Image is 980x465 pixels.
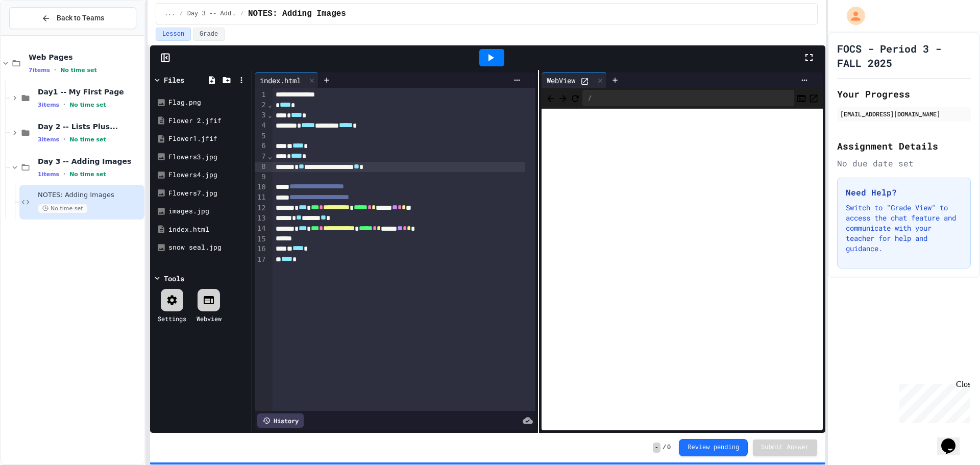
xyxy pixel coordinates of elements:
[753,439,817,456] button: Submit Answer
[542,109,822,431] iframe: Web Preview
[546,91,556,104] span: Back
[60,67,97,74] span: No time set
[255,131,267,141] div: 5
[29,67,50,74] span: 7 items
[69,171,106,178] span: No time set
[937,424,970,455] iframe: chat widget
[255,141,267,151] div: 6
[255,152,267,162] div: 7
[4,4,70,65] div: Chat with us now!Close
[38,171,59,178] span: 1 items
[837,139,971,153] h2: Assignment Details
[38,122,142,131] span: Day 2 -- Lists Plus...
[29,53,142,62] span: Web Pages
[63,135,65,143] span: •
[836,4,868,28] div: My Account
[582,90,794,106] div: /
[267,152,273,160] span: Fold line
[895,380,970,423] iframe: chat widget
[164,10,176,18] span: ...
[663,444,666,452] span: /
[255,75,306,86] div: index.html
[255,234,267,244] div: 15
[38,136,59,143] span: 3 items
[255,255,267,265] div: 17
[255,244,267,254] div: 16
[168,152,248,162] div: Flowers3.jpg
[54,66,56,74] span: •
[255,172,267,182] div: 9
[837,87,971,101] h2: Your Progress
[158,314,186,323] div: Settings
[846,203,962,254] p: Switch to "Grade View" to access the chat feature and communicate with your teacher for help and ...
[168,225,248,235] div: index.html
[255,224,267,234] div: 14
[267,101,273,109] span: Fold line
[168,188,248,199] div: Flowers7.jpg
[761,444,809,452] span: Submit Answer
[38,87,142,96] span: Day1 -- My First Page
[38,191,142,200] span: NOTES: Adding Images
[267,111,273,119] span: Fold line
[808,92,819,104] button: Open in new tab
[667,444,671,452] span: 0
[248,8,346,20] span: NOTES: Adding Images
[187,10,236,18] span: Day 3 -- Adding Images
[164,75,184,85] div: Files
[38,157,142,166] span: Day 3 -- Adding Images
[168,116,248,126] div: Flower 2.jfif
[168,170,248,180] div: Flowers4.jpg
[846,186,962,199] h3: Need Help?
[255,192,267,203] div: 11
[542,72,607,88] div: WebView
[164,273,184,284] div: Tools
[570,92,580,104] button: Refresh
[679,439,748,456] button: Review pending
[156,28,191,41] button: Lesson
[168,206,248,216] div: images.jpg
[255,182,267,192] div: 10
[255,110,267,120] div: 3
[180,10,183,18] span: /
[168,97,248,108] div: Flag.png
[168,134,248,144] div: Flower1.jfif
[69,136,106,143] span: No time set
[255,203,267,213] div: 12
[197,314,222,323] div: Webview
[63,101,65,109] span: •
[63,170,65,178] span: •
[558,91,568,104] span: Forward
[69,102,106,108] span: No time set
[193,28,225,41] button: Grade
[38,204,88,213] span: No time set
[168,242,248,253] div: snow seal.jpg
[840,109,968,118] div: [EMAIL_ADDRESS][DOMAIN_NAME]
[255,213,267,224] div: 13
[542,75,580,86] div: WebView
[255,120,267,131] div: 4
[57,13,104,23] span: Back to Teams
[796,92,806,104] button: Console
[9,7,136,29] button: Back to Teams
[837,157,971,169] div: No due date set
[257,413,304,428] div: History
[38,102,59,108] span: 3 items
[240,10,244,18] span: /
[255,90,267,100] div: 1
[255,162,267,172] div: 8
[837,41,971,70] h1: FOCS - Period 3 - FALL 2025
[255,100,267,110] div: 2
[255,72,318,88] div: index.html
[653,443,660,453] span: -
